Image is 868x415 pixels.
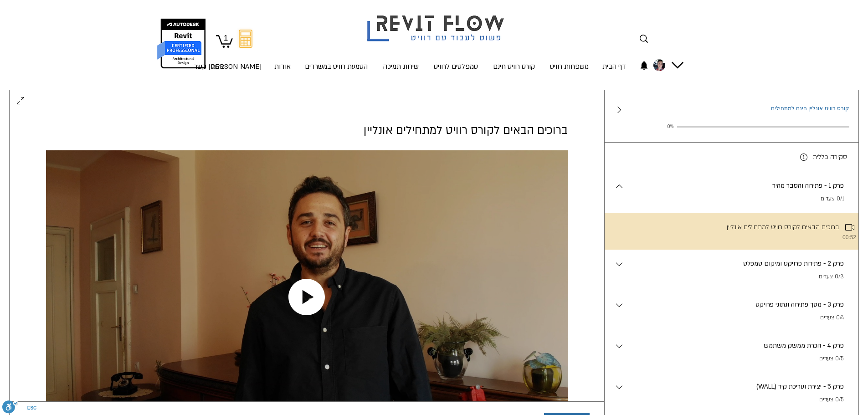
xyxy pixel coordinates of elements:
button: פרק 4 - הכרת ממשק משתמש.0/5 צעדים [614,341,850,364]
p: פרק 4 - הכרת ממשק משתמש [625,341,844,351]
button: (WALL) פרק 5 - יצירת ועריכת קיר.0/5 צעדים [614,382,850,405]
h3: ברוכים הבאים לקורס רוויט למתחילים אונליין [46,122,568,139]
a: עגלה עם 1 פריטים [216,34,233,48]
svg: מחשבון מעבר מאוטוקאד לרוויט [239,30,252,48]
button: ברוכים הבאים לקורס רוויט למתחילים אונליין00:52 [698,222,856,241]
p: ברוכים הבאים לקורס רוויט למתחילים אונליין [698,222,842,232]
a: [PERSON_NAME] קשר [231,53,268,72]
p: דף הבית [599,54,630,79]
p: שירות תמיכה [380,54,422,79]
a: טמפלטים לרוויט [426,53,485,72]
p: [PERSON_NAME] קשר [190,54,265,79]
button: Play video [288,279,325,315]
span: 0% [667,123,673,131]
a: קורס רוויט חינם [485,53,543,72]
p: משפחות רוויט [546,54,592,79]
button: סקירה כללית [798,152,849,163]
p: אודות [271,54,294,79]
nav: אתר [200,53,633,72]
p: פרק 2 - פתיחת פרויקט ומיקום טמפלט [625,259,844,269]
button: Enter Fullscreen Mode [15,95,26,108]
a: בלוג [206,53,231,72]
p: הטמעת רוויט במשרדים [301,54,371,79]
button: פרק 2 - פתיחת פרויקט ומיקום טמפלט.0/3 צעדים [614,259,850,282]
p: 0/3 צעדים [625,272,844,282]
text: 1 [224,34,228,42]
p: פרק 1 - פתיחה והסבר מהיר [625,181,844,191]
p: 0/1 צעדים [625,195,844,204]
p: (WALL) פרק 5 - יצירת ועריכת קיר [625,382,844,392]
a: דף הבית [596,53,633,72]
p: בלוג [208,54,228,79]
button: פרק 3 - מסך פתיחה ונתוני פרויקט.0/4 צעדים [614,300,850,323]
a: משפחות רוויט [543,53,596,72]
p: 00:52 [713,234,856,241]
div: פרק 1 - פתיחה והסבר מהיר.0/1 צעדים [605,213,859,250]
p: קורס רוויט חינם [489,54,539,79]
button: פרק 1 - פתיחה והסבר מהיר.0/1 צעדים [614,181,850,204]
a: התראות [639,61,649,70]
h1: קורס רוויט אונליין חינם למתחילים [630,105,850,112]
p: טמפלטים לרוויט [430,54,482,79]
div: Participant Progress [667,126,849,128]
a: אודות [268,53,297,72]
div: החשבון של BriuTerry Ryu [650,56,674,74]
a: הטמעת רוויט במשרדים [297,53,376,72]
p: 0/5 צעדים [625,395,844,405]
p: 0/5 צעדים [625,354,844,364]
img: Revit flow logo פשוט לעבוד עם רוויט [358,1,516,44]
img: autodesk certified professional in revit for architectural design יונתן אלדד [156,18,207,69]
button: Collapse sidebar [614,104,625,115]
p: סקירה כללית [813,152,849,162]
p: 0/4 צעדים [625,313,844,323]
p: פרק 3 - מסך פתיחה ונתוני פרויקט [625,300,844,310]
a: שירות תמיכה [376,53,426,72]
